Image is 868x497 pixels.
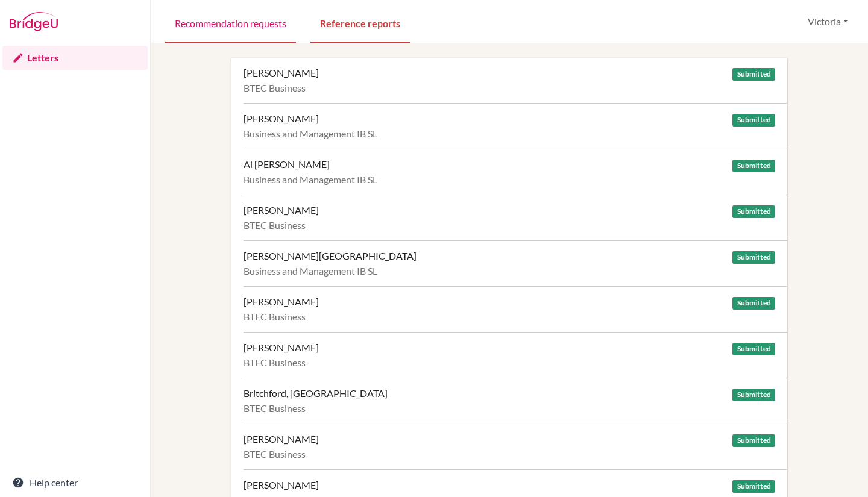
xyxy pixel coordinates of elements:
[244,103,787,149] a: [PERSON_NAME] Submitted Business and Management IB SL
[165,2,296,43] a: Recommendation requests
[244,128,775,140] div: Business and Management IB SL
[244,448,775,460] div: BTEC Business
[732,343,775,355] span: Submitted
[244,342,319,354] div: [PERSON_NAME]
[244,424,787,469] a: [PERSON_NAME] Submitted BTEC Business
[244,219,775,231] div: BTEC Business
[244,433,319,445] div: [PERSON_NAME]
[244,67,319,79] div: [PERSON_NAME]
[244,311,775,323] div: BTEC Business
[244,378,787,424] a: Britchford, [GEOGRAPHIC_DATA] Submitted BTEC Business
[732,205,775,218] span: Submitted
[244,58,787,103] a: [PERSON_NAME] Submitted BTEC Business
[244,173,775,186] div: Business and Management IB SL
[732,68,775,81] span: Submitted
[310,2,410,43] a: Reference reports
[244,113,319,125] div: [PERSON_NAME]
[2,46,148,70] a: Letters
[244,82,775,94] div: BTEC Business
[802,10,854,33] button: Victoria
[244,265,775,277] div: Business and Management IB SL
[244,387,388,399] div: Britchford, [GEOGRAPHIC_DATA]
[732,251,775,264] span: Submitted
[732,114,775,127] span: Submitted
[732,389,775,401] span: Submitted
[244,240,787,286] a: [PERSON_NAME][GEOGRAPHIC_DATA] Submitted Business and Management IB SL
[732,160,775,172] span: Submitted
[244,402,775,414] div: BTEC Business
[244,195,787,240] a: [PERSON_NAME] Submitted BTEC Business
[244,250,417,262] div: [PERSON_NAME][GEOGRAPHIC_DATA]
[732,480,775,493] span: Submitted
[244,357,775,369] div: BTEC Business
[244,296,319,308] div: [PERSON_NAME]
[244,204,319,216] div: [PERSON_NAME]
[244,158,330,170] div: Al [PERSON_NAME]
[732,434,775,447] span: Submitted
[10,12,58,31] img: Bridge-U
[244,286,787,332] a: [PERSON_NAME] Submitted BTEC Business
[732,297,775,310] span: Submitted
[2,470,148,495] a: Help center
[244,332,787,378] a: [PERSON_NAME] Submitted BTEC Business
[244,479,319,491] div: [PERSON_NAME]
[244,149,787,195] a: Al [PERSON_NAME] Submitted Business and Management IB SL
